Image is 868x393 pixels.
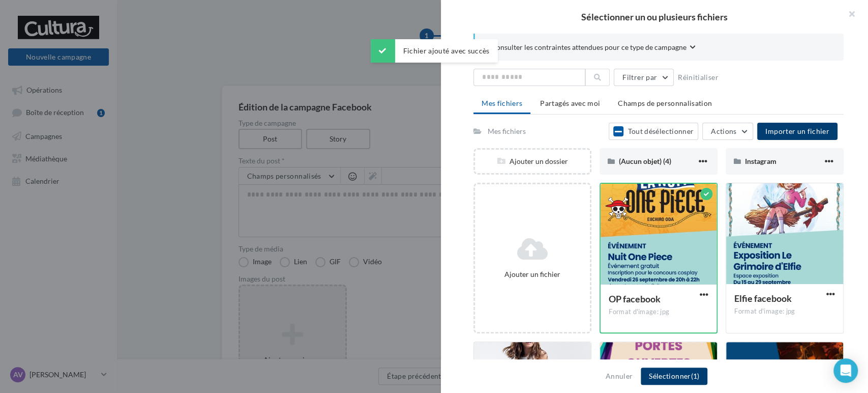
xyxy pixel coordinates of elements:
[711,127,736,135] span: Actions
[702,123,753,140] button: Actions
[609,123,698,140] button: Tout désélectionner
[833,358,858,383] div: Open Intercom Messenger
[734,307,835,316] div: Format d'image: jpg
[602,370,637,382] button: Annuler
[641,368,707,385] button: Sélectionner(1)
[488,126,526,136] div: Mes fichiers
[475,156,590,166] div: Ajouter un dossier
[618,99,712,107] span: Champs de personnalisation
[479,269,586,279] div: Ajouter un fichier
[674,71,723,83] button: Réinitialiser
[491,42,686,52] span: Consulter les contraintes attendues pour ce type de campagne
[609,307,708,317] div: Format d'image: jpg
[540,99,600,107] span: Partagés avec moi
[370,39,497,63] div: Fichier ajouté avec succès
[482,99,522,107] span: Mes fichiers
[609,293,661,304] span: OP facebook
[457,12,852,21] h2: Sélectionner un ou plusieurs fichiers
[765,127,829,135] span: Importer un fichier
[614,69,674,86] button: Filtrer par
[734,293,792,304] span: Elfie facebook
[619,157,671,165] span: (Aucun objet) (4)
[691,372,699,380] span: (1)
[757,123,837,140] button: Importer un fichier
[745,157,776,165] span: Instagram
[491,42,696,54] button: Consulter les contraintes attendues pour ce type de campagne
